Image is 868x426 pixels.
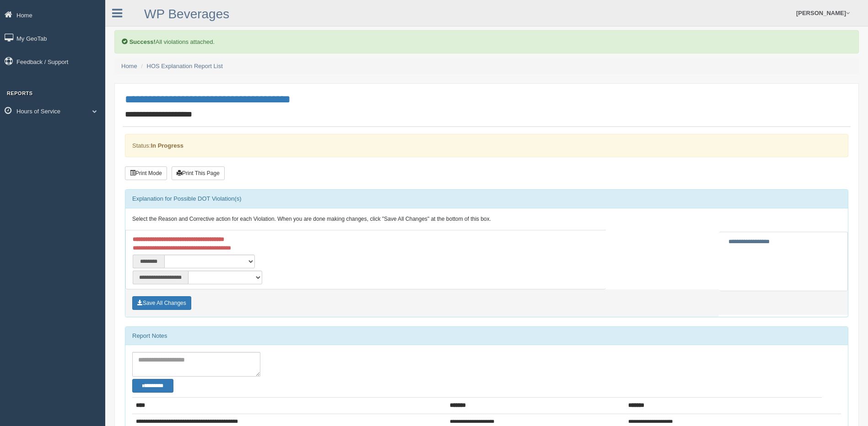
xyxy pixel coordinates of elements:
strong: In Progress [151,142,183,149]
div: All violations attached. [114,30,859,53]
button: Change Filter Options [132,379,173,393]
div: Explanation for Possible DOT Violation(s) [125,190,848,208]
div: Select the Reason and Corrective action for each Violation. When you are done making changes, cli... [125,208,848,230]
button: Print Mode [125,166,167,180]
div: Status: [125,134,848,157]
div: Report Notes [125,327,848,345]
button: Save [132,296,191,310]
a: HOS Explanation Report List [147,63,223,69]
a: WP Beverages [144,7,229,21]
a: Home [121,63,137,69]
b: Success! [129,38,156,45]
button: Print This Page [172,166,225,180]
